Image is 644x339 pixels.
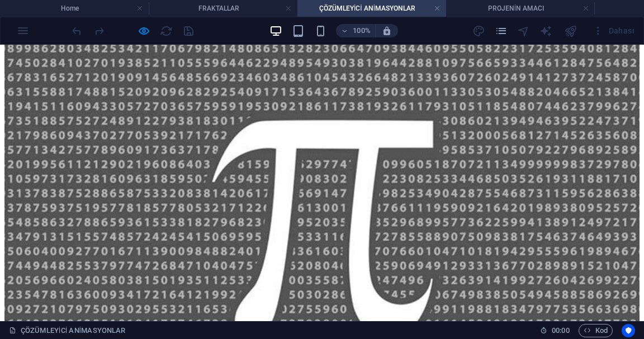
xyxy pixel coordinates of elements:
h6: Oturum süresi [540,324,570,337]
span: Kod [584,324,608,337]
h4: ÇÖZÜMLEYİCİ ANİMASYONLAR [297,2,446,15]
button: pages [494,24,508,37]
button: Kod [579,324,613,337]
a: Seçimi iptal etmek için tıkla. Sayfaları açmak için çift tıkla [9,324,125,337]
button: 100% [336,24,376,37]
i: Yeniden boyutlandırmada yakınlaştırma düzeyini seçilen cihaza uyacak şekilde otomatik olarak ayarla. [382,26,392,36]
button: Usercentrics [622,324,635,337]
span: : [560,326,561,335]
i: Sayfalar (Ctrl+Alt+S) [495,25,508,37]
h4: PROJENİN AMACI [446,2,595,15]
h4: FRAKTALLAR [149,2,297,15]
button: Ön izleme modundan çıkıp düzenlemeye devam etmek için buraya tıklayın [137,24,150,37]
h6: 100% [353,24,371,37]
span: 00 00 [552,324,569,337]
